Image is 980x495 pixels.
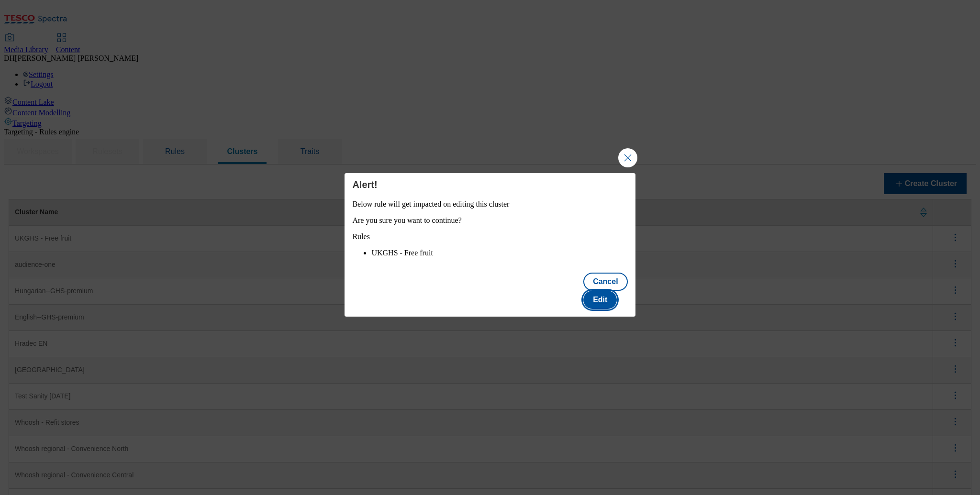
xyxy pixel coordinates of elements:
[583,273,627,291] button: Cancel
[352,232,627,241] p: Rules
[352,179,627,190] h4: Alert!
[618,148,637,167] button: Close Modal
[352,200,627,209] p: Below rule will get impacted on editing this cluster
[371,249,627,257] li: UKGHS - Free fruit
[352,216,627,225] p: Are you sure you want to continue?
[583,291,617,309] button: Edit
[345,173,635,317] div: Modal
